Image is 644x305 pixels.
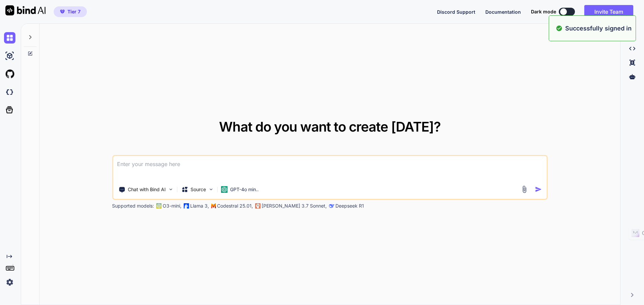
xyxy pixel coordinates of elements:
[5,5,46,15] img: Bind AI
[128,186,166,193] p: Chat with Bind AI
[329,203,334,209] img: claude
[556,24,562,33] img: alert
[531,8,556,15] span: Dark mode
[60,10,65,14] img: premium
[221,186,227,193] img: GPT-4o mini
[230,186,259,193] p: GPT-4o min..
[67,8,80,15] span: Tier 7
[437,8,475,15] button: Discord Support
[163,203,181,209] p: O3-mini,
[4,86,15,98] img: darkCloudIdeIcon
[217,203,253,209] p: Codestral 25.01,
[255,203,260,209] img: claude
[485,8,521,15] button: Documentation
[584,5,633,18] button: Invite Team
[219,119,441,135] span: What do you want to create [DATE]?
[112,203,154,209] p: Supported models:
[4,277,15,288] img: settings
[565,24,632,33] p: Successfully signed in
[262,203,327,209] p: [PERSON_NAME] 3.7 Sonnet,
[190,203,209,209] p: Llama 3,
[208,186,214,192] img: Pick Models
[4,68,15,80] img: githubLight
[54,6,87,17] button: premiumTier 7
[521,185,528,193] img: attachment
[191,186,206,193] p: Source
[211,204,216,208] img: Mistral-AI
[335,203,364,209] p: Deepseek R1
[168,186,173,192] img: Pick Tools
[535,186,542,193] img: icon
[156,203,161,209] img: GPT-4
[4,32,15,44] img: chat
[4,50,15,62] img: ai-studio
[183,203,189,209] img: Llama2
